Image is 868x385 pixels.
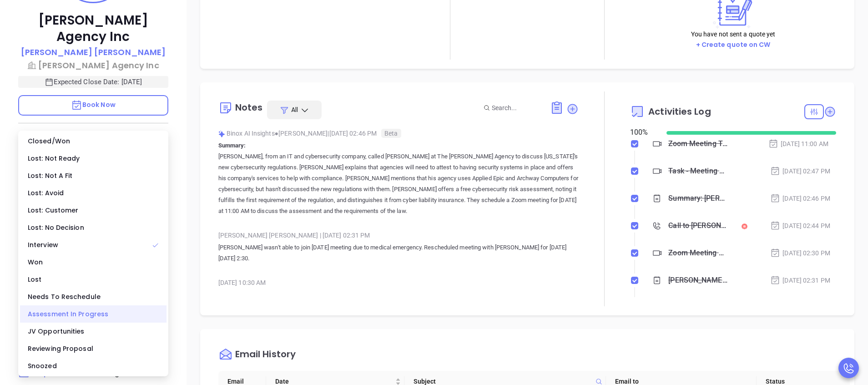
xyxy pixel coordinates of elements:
p: [PERSON_NAME], from an IT and cybersecurity company, called [PERSON_NAME] at The [PERSON_NAME] Ag... [218,151,579,217]
div: Snoozed [20,357,167,375]
div: Zoom Meeting To Go Over Assessment - [PERSON_NAME] [668,137,728,151]
div: [DATE] 02:44 PM [770,221,830,231]
div: [PERSON_NAME] wasn't able to join [DATE] meeting due to medical emergency. Rescheduled meeting wi... [668,274,728,287]
span: All [291,105,298,114]
input: Search... [492,103,540,113]
div: Lost: Not A Fit [20,167,167,184]
p: Expected Close Date: [DATE] [18,76,168,88]
b: Summary: [218,142,246,149]
div: Call to [PERSON_NAME] [668,219,728,233]
div: Email History [235,350,296,362]
div: [DATE] 02:30 PM [770,248,830,258]
div: Notes [235,103,263,112]
div: Summary: [PERSON_NAME], from an IT and cybersecurity company, called [PERSON_NAME] at The [PERSON... [668,192,728,205]
span: Activities Log [648,107,711,116]
a: + Create quote on CW [696,40,771,49]
a: [PERSON_NAME] [PERSON_NAME] [21,46,166,59]
p: [PERSON_NAME] [PERSON_NAME] [21,46,166,58]
div: Lost: Not Ready [20,150,167,167]
div: Lost: Avoid [20,184,167,202]
span: | [320,232,321,239]
div: [PERSON_NAME] [PERSON_NAME] [DATE] 02:31 PM [218,228,579,242]
div: 100 % [630,127,655,138]
div: Needs To Reschedule [20,288,167,305]
p: [PERSON_NAME] Agency Inc [18,12,168,45]
div: [DATE] 11:00 AM [768,139,828,149]
div: Reviewing Proposal [20,340,167,357]
div: Assessment In Progress [20,305,167,323]
div: Interview [20,236,167,253]
div: Closed/Won [20,132,167,150]
button: + Create quote on CW [693,40,773,50]
div: JV Opportunities [20,323,167,340]
a: [PERSON_NAME] Agency Inc [18,59,168,71]
div: Binox AI Insights [PERSON_NAME] | [DATE] 02:46 PM [218,127,579,140]
p: [PERSON_NAME] wasn't able to join [DATE] meeting due to medical emergency. Rescheduled meeting wi... [218,242,579,264]
div: Lost: Customer [20,202,167,219]
div: [DATE] 02:47 PM [770,166,830,176]
p: You have not sent a quote yet [691,29,776,39]
span: Beta [381,129,401,138]
span: Book Now [71,100,116,109]
div: Task - Meeting Zoom Meeting To Go Over Assessment - [PERSON_NAME] [668,164,728,178]
div: [DATE] 02:31 PM [770,275,830,285]
div: [DATE] 02:46 PM [770,193,830,203]
img: svg%3e [218,131,225,137]
div: Zoom Meeting with [PERSON_NAME] [668,246,728,260]
span: ● [275,130,279,137]
div: Won [20,253,167,271]
div: [DATE] 10:30 AM [218,276,579,289]
div: Lost: No Decision [20,219,167,236]
div: Lost [20,271,167,288]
